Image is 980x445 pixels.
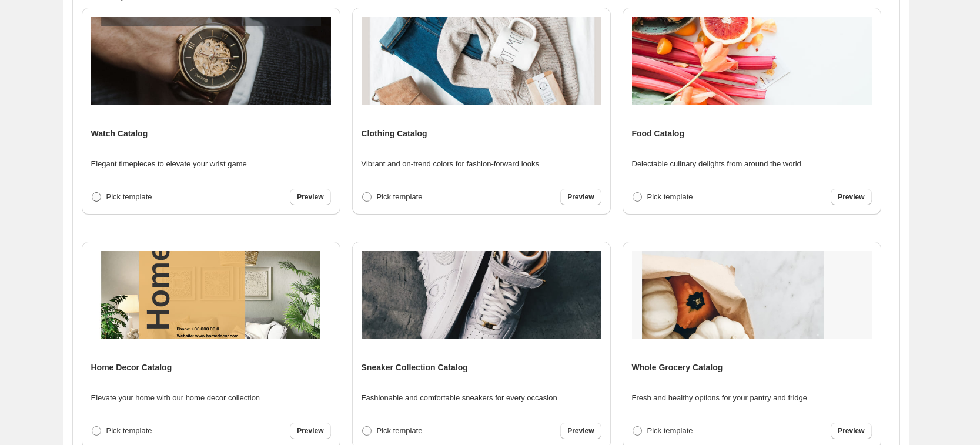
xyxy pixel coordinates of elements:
h4: Sneaker Collection Catalog [362,362,468,373]
p: Vibrant and on-trend colors for fashion-forward looks [362,158,540,170]
h4: Clothing Catalog [362,128,427,139]
h4: Food Catalog [632,128,684,139]
span: Preview [567,192,594,202]
span: Preview [297,192,323,202]
span: Preview [838,426,864,436]
p: Elevate your home with our home decor collection [91,392,260,404]
p: Delectable culinary delights from around the world [632,158,801,170]
span: Preview [567,426,594,436]
p: Elegant timepieces to elevate your wrist game [91,158,247,170]
span: Pick template [106,426,152,435]
p: Fresh and healthy options for your pantry and fridge [632,392,807,404]
p: Fashionable and comfortable sneakers for every occasion [362,392,557,404]
span: Pick template [377,426,423,435]
h4: Watch Catalog [91,128,148,139]
a: Preview [560,189,601,205]
span: Pick template [647,192,693,201]
span: Preview [838,192,864,202]
span: Pick template [647,426,693,435]
a: Preview [831,423,871,439]
h4: Home Decor Catalog [91,362,172,373]
span: Preview [297,426,323,436]
a: Preview [831,189,871,205]
a: Preview [290,423,330,439]
a: Preview [560,423,601,439]
span: Pick template [106,192,152,201]
h4: Whole Grocery Catalog [632,362,723,373]
span: Pick template [377,192,423,201]
a: Preview [290,189,330,205]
